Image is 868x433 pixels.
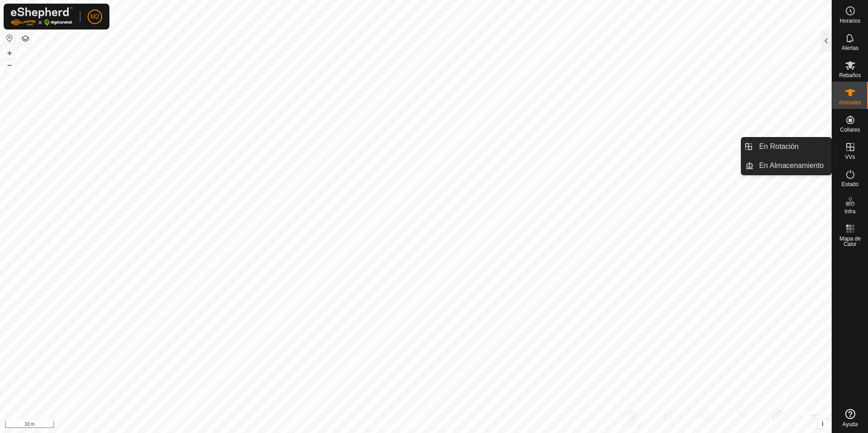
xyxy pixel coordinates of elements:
[4,48,15,59] button: +
[834,236,866,247] span: Mapa de Calor
[759,141,799,152] span: En Rotación
[839,73,861,78] span: Rebaños
[844,209,855,214] span: Infra
[741,138,831,156] li: En Rotación
[369,421,421,429] a: Política de Privacidad
[20,33,31,44] button: Capas del Mapa
[754,157,831,175] a: En Almacenamiento
[754,138,831,156] a: En Rotación
[839,100,861,105] span: Animales
[432,421,463,429] a: Contáctenos
[11,7,73,26] img: Logo Gallagher
[842,45,858,51] span: Alertas
[759,160,824,171] span: En Almacenamiento
[4,59,15,70] button: –
[741,157,831,175] li: En Almacenamiento
[818,419,828,429] button: i
[4,33,15,44] button: Restablecer Mapa
[822,420,824,428] span: i
[840,127,860,133] span: Collares
[840,18,860,24] span: Horarios
[842,182,858,187] span: Estado
[90,12,99,21] span: M2
[845,154,855,160] span: VVs
[832,405,868,431] a: Ayuda
[843,422,858,427] span: Ayuda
